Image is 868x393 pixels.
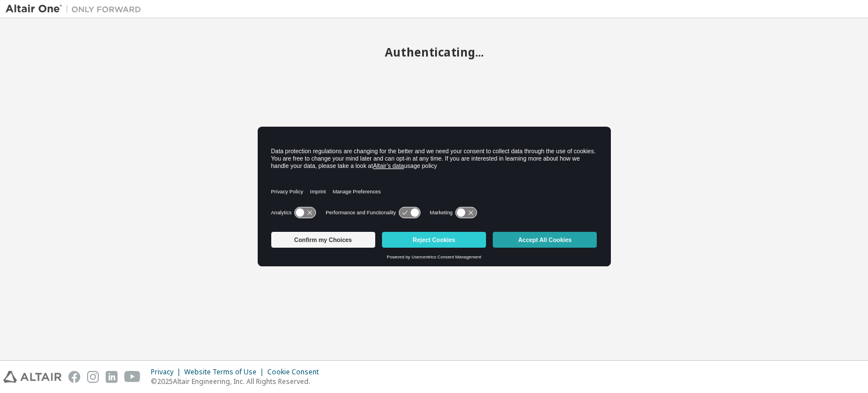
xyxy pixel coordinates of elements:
div: Cookie Consent [267,368,325,377]
img: facebook.svg [68,371,80,383]
img: instagram.svg [87,371,99,383]
img: Altair One [6,3,147,15]
div: Privacy [151,368,184,377]
img: linkedin.svg [106,371,118,383]
img: youtube.svg [124,371,141,383]
div: Website Terms of Use [184,368,267,377]
h2: Authenticating... [6,45,862,59]
img: altair_logo.svg [3,371,62,383]
p: © 2025 Altair Engineering, Inc. All Rights Reserved. [151,377,325,386]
